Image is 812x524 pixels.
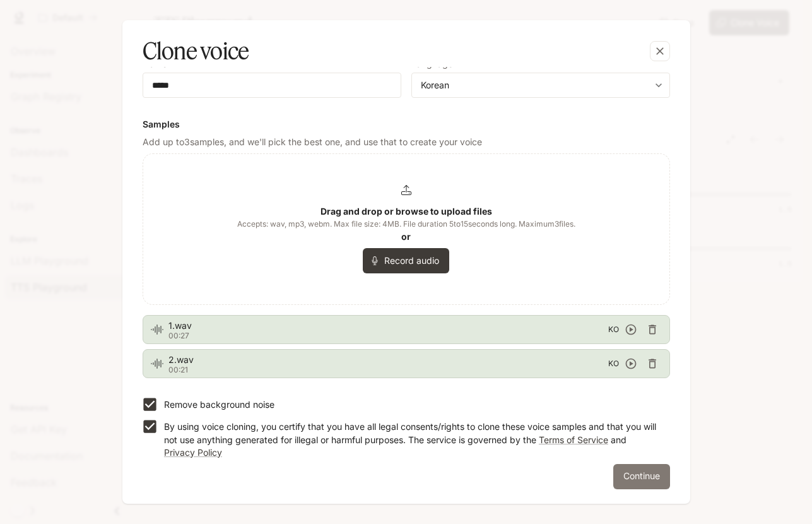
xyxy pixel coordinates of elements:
[608,323,619,336] span: KO
[613,464,670,489] button: Continue
[143,118,670,131] h6: Samples
[363,248,449,273] button: Record audio
[412,79,669,92] div: Korean
[608,357,619,370] span: KO
[164,420,660,458] p: By using voice cloning, you certify that you have all legal consents/rights to clone these voice ...
[237,218,575,230] span: Accepts: wav, mp3, webm. Max file size: 4MB. File duration 5 to 15 seconds long. Maximum 3 files.
[168,354,608,366] span: 2.wav
[168,319,608,332] span: 1.wav
[164,398,274,411] p: Remove background noise
[401,231,411,242] b: or
[421,79,649,92] div: Korean
[168,332,608,340] p: 00:27
[411,59,453,68] p: Language
[143,35,249,67] h5: Clone voice
[539,434,608,445] a: Terms of Service
[143,136,670,148] p: Add up to 3 samples, and we'll pick the best one, and use that to create your voice
[168,366,608,374] p: 00:21
[321,206,492,217] b: Drag and drop or browse to upload files
[164,447,222,458] a: Privacy Policy
[143,59,167,68] p: Name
